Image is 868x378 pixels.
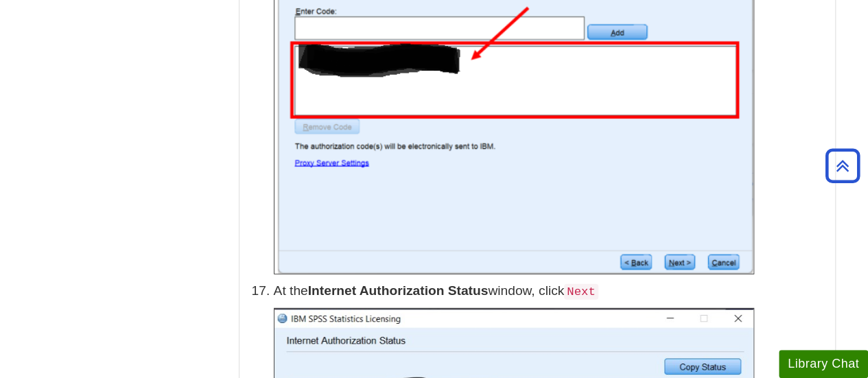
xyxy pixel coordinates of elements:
[308,283,489,298] b: Internet Authorization Status
[274,281,828,301] p: At the window, click
[779,350,868,378] button: Library Chat
[564,284,598,300] code: Next
[821,156,865,175] a: Back to Top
